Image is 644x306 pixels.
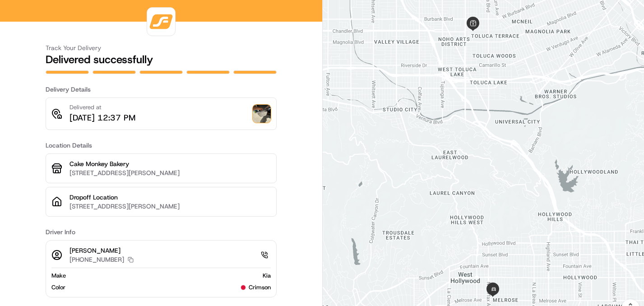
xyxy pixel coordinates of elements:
[51,283,65,292] span: Color
[69,255,124,264] p: [PHONE_NUMBER]
[253,105,271,123] img: photo_proof_of_delivery image
[46,43,277,52] h3: Track Your Delivery
[69,111,135,124] p: [DATE] 12:37 PM
[46,141,277,150] h3: Location Details
[249,283,271,292] span: crimson
[69,202,271,211] p: [STREET_ADDRESS][PERSON_NAME]
[69,168,271,177] p: [STREET_ADDRESS][PERSON_NAME]
[51,272,66,280] span: Make
[69,159,271,168] p: Cake Monkey Bakery
[46,85,277,94] h3: Delivery Details
[69,246,134,255] p: [PERSON_NAME]
[69,103,135,111] p: Delivered at
[46,52,277,67] h2: Delivered successfully
[263,272,271,280] span: Kia
[46,227,277,236] h3: Driver Info
[149,9,173,34] img: logo-public_tracking_screen-VNDR-1688417501853.png
[69,193,271,202] p: Dropoff Location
